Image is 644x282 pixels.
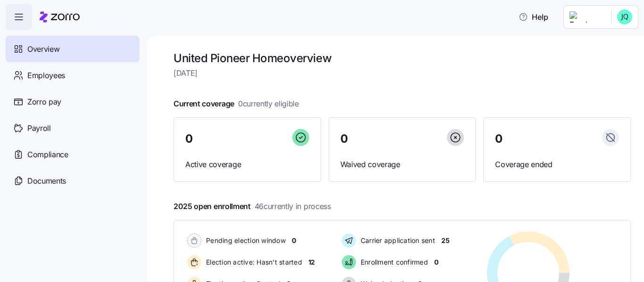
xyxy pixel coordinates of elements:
[27,175,66,187] span: Documents
[173,67,631,79] span: [DATE]
[340,159,464,170] span: Waived coverage
[6,89,140,115] a: Zorro pay
[255,201,331,212] span: 46 currently in process
[6,36,140,62] a: Overview
[495,159,619,170] span: Coverage ended
[185,159,309,170] span: Active coverage
[185,133,193,145] span: 0
[570,11,603,23] img: Employer logo
[6,168,140,194] a: Documents
[519,11,548,23] span: Help
[27,96,61,108] span: Zorro pay
[308,258,315,267] span: 12
[434,258,438,267] span: 0
[27,70,65,81] span: Employees
[511,8,556,26] button: Help
[441,236,449,245] span: 25
[203,258,302,267] span: Election active: Hasn't started
[340,133,348,145] span: 0
[173,98,299,110] span: Current coverage
[617,9,632,24] img: 4b8e4801d554be10763704beea63fd77
[6,62,140,89] a: Employees
[27,149,68,161] span: Compliance
[495,133,503,145] span: 0
[27,122,51,134] span: Payroll
[358,258,428,267] span: Enrollment confirmed
[203,236,286,245] span: Pending election window
[173,51,631,65] h1: United Pioneer Home overview
[292,236,296,245] span: 0
[238,98,299,110] span: 0 currently eligible
[6,115,140,141] a: Payroll
[358,236,435,245] span: Carrier application sent
[27,43,59,55] span: Overview
[173,201,331,212] span: 2025 open enrollment
[6,141,140,168] a: Compliance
